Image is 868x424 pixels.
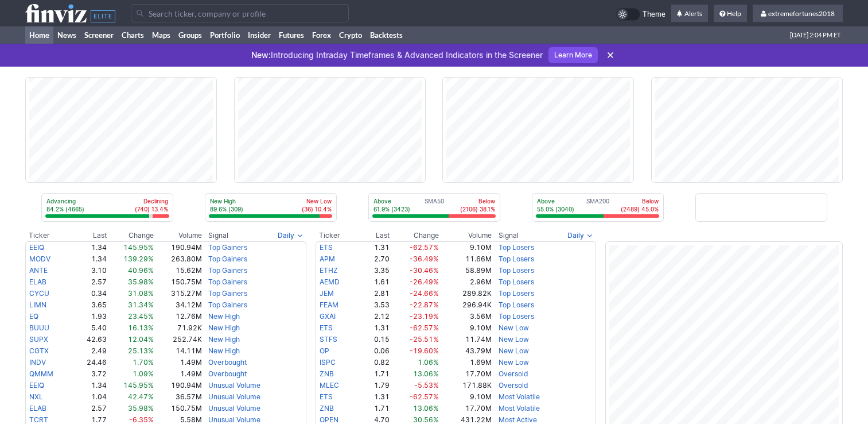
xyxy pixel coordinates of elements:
td: 12.76M [154,311,203,322]
a: New High [208,335,240,344]
th: Change [107,230,155,241]
a: NXL [29,392,43,401]
td: 3.65 [68,299,107,311]
a: INDV [29,358,46,367]
th: Last [68,230,107,241]
p: New Low [302,197,332,205]
td: 9.10M [439,241,492,253]
td: 3.53 [356,299,390,311]
td: 71.92K [154,322,203,334]
span: Signal [208,231,228,240]
p: 61.9% (3423) [373,205,410,213]
a: ETHZ [320,266,338,275]
a: OPEN [320,415,338,424]
td: 0.82 [356,357,390,368]
td: 263.80M [154,253,203,265]
a: Maps [148,26,174,44]
a: EEIQ [29,381,44,390]
span: 145.95% [123,243,154,252]
span: 1.70% [133,358,154,367]
p: Below [460,197,495,205]
a: Alerts [671,5,708,23]
p: New High [210,197,243,205]
p: (740) 13.4% [135,205,168,213]
td: 43.79M [439,345,492,357]
td: 9.10M [439,322,492,334]
div: SMA50 [372,197,496,214]
td: 17.70M [439,403,492,414]
a: MODV [29,255,50,263]
a: JEM [320,289,334,298]
span: -36.49% [410,255,439,263]
p: 89.6% (309) [210,205,243,213]
td: 2.57 [68,276,107,288]
a: MLEC [320,381,339,390]
p: Above [537,197,574,205]
span: 12.04% [128,335,154,344]
a: Unusual Volume [208,392,260,401]
span: -6.35% [129,415,154,424]
span: 40.96% [128,266,154,275]
td: 1.79 [356,380,390,391]
a: Screener [80,26,118,44]
span: New: [251,50,271,60]
th: Ticker [25,230,68,241]
td: 1.49M [154,357,203,368]
p: 55.0% (3040) [537,205,574,213]
a: Portfolio [206,26,244,44]
td: 3.72 [68,368,107,380]
span: Daily [278,230,294,241]
span: -25.51% [410,335,439,344]
a: EQ [29,312,38,321]
a: Most Volatile [499,404,540,413]
a: STFS [320,335,337,344]
span: Daily [567,230,584,241]
td: 1.69M [439,357,492,368]
a: Theme [616,8,665,21]
a: Top Losers [499,312,534,321]
a: Top Gainers [208,289,247,298]
td: 2.49 [68,345,107,357]
td: 36.57M [154,391,203,403]
a: Oversold [499,381,528,390]
span: 25.13% [128,346,154,355]
td: 1.34 [68,241,107,253]
span: 13.06% [413,369,439,378]
span: -24.66% [410,289,439,298]
a: Top Losers [499,243,534,252]
a: Top Losers [499,300,534,309]
td: 9.10M [439,391,492,403]
th: Change [390,230,439,241]
a: CGTX [29,346,49,355]
a: extremefortunes2018 [753,5,843,23]
span: 13.06% [413,404,439,413]
td: 0.15 [356,334,390,345]
a: Help [714,5,747,23]
td: 1.49M [154,368,203,380]
td: 1.34 [68,380,107,391]
a: AEMD [320,277,340,286]
a: ETS [320,392,333,401]
button: Signals interval [565,230,596,241]
a: GXAI [320,312,336,321]
td: 1.31 [356,241,390,253]
p: (2106) 38.1% [460,205,495,213]
a: ANTE [29,266,48,275]
a: Top Gainers [208,277,247,286]
a: Unusual Volume [208,381,260,390]
span: 139.29% [123,255,154,263]
button: Signals interval [275,230,306,241]
span: 16.13% [128,323,154,332]
p: Below [621,197,659,205]
a: Overbought [208,358,247,367]
a: BUUU [29,323,49,332]
td: 1.61 [356,276,390,288]
td: 1.93 [68,311,107,322]
td: 24.46 [68,357,107,368]
td: 2.70 [356,253,390,265]
span: -30.46% [410,266,439,275]
span: -26.49% [410,277,439,286]
span: 35.98% [128,277,154,286]
td: 1.71 [356,368,390,380]
td: 171.88K [439,380,492,391]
